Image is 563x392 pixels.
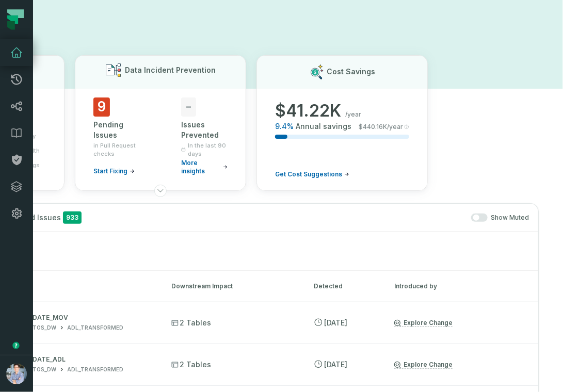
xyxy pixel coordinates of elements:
p: V_DUE_DATE_MOV [1,314,153,322]
span: in Pull Request checks [93,141,140,158]
div: Detected [314,282,376,291]
h3: Cost Savings [327,67,376,77]
button: Data Incident Prevention9Pending Issuesin Pull Request checksStart Fixing-Issues PreventedIn the ... [75,55,246,191]
h3: Data Incident Prevention [125,65,216,75]
div: Tooltip anchor [11,341,21,350]
div: ADELANTOS_DW [10,324,56,332]
span: Annual savings [296,121,351,132]
span: $ 440.16K /year [359,123,403,131]
span: Get Cost Suggestions [275,170,342,178]
div: ADELANTOS_DW [10,366,56,373]
a: Start Fixing [93,167,135,175]
div: Introduced by [395,282,488,291]
div: ADL_TRANSFORMED [67,324,123,332]
span: $ 41.22K [275,101,341,121]
span: 933 [63,211,82,224]
button: Cost Savings$41.22K/year9.4%Annual savings$440.16K/yearGet Cost Suggestions [256,55,428,191]
div: Downstream Impact [172,282,296,291]
a: Get Cost Suggestions [275,170,349,178]
span: 2 Tables [171,318,211,328]
a: More insights [181,159,228,175]
span: More insights [181,159,221,175]
div: Pending Issues [93,120,140,140]
p: V_DUE_DATE_ADL [1,355,153,364]
a: Explore Change [394,361,453,369]
span: In the last 90 days [188,141,228,158]
span: /year [345,110,361,119]
div: ADL_TRANSFORMED [67,366,123,373]
span: - [181,97,196,117]
a: Explore Change [394,319,453,327]
span: 2 Tables [171,360,211,370]
relative-time: Sep 14, 2025, 8:43 PM PDT [324,360,347,369]
span: 9 [93,97,110,117]
span: 9.4 % [275,121,294,132]
span: Start Fixing [93,167,127,175]
div: Issues Prevented [181,120,228,140]
relative-time: Sep 14, 2025, 8:43 PM PDT [324,318,347,327]
div: Show Muted [94,214,529,222]
img: avatar of Alon Nafta [6,364,27,384]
